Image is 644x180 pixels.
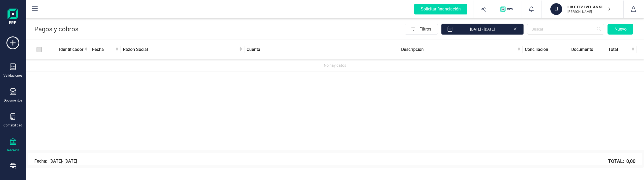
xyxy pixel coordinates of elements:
span: Razón Social [123,46,238,53]
button: Nuevo [608,24,633,35]
span: [DATE] - [DATE] [49,158,77,164]
span: Fecha [92,46,114,53]
div: Documentos [4,98,22,103]
div: Validaciones [3,73,22,78]
p: LIV E ITV I VEL AS SL [568,4,610,10]
input: Buscar [527,24,604,35]
img: Logo Finanedi [8,9,18,26]
button: LILIV E ITV I VEL AS SL[PERSON_NAME] [548,1,617,18]
th: Cuenta [244,40,399,59]
div: Tesorería [6,148,20,152]
span: Descripción [401,46,516,53]
span: Identificador [59,46,83,53]
span: Total [608,46,630,53]
div: Contabilidad [3,123,22,127]
p: Pagos y cobros [34,25,78,33]
div: No hay datos [28,62,642,68]
p: Fecha: [34,158,47,164]
div: Solicitar financiación [414,4,467,14]
div: LI [550,3,562,15]
img: Logo de OPS [500,6,515,12]
button: Solicitar financiación [408,1,474,18]
span: 0,00 [626,157,635,165]
th: Conciliación [523,40,569,59]
button: Filtros [405,24,438,35]
p: [PERSON_NAME] [568,10,610,14]
th: Documento [569,40,606,59]
span: TOTAL: [608,157,635,165]
span: Filtros [419,24,438,35]
button: Logo de OPS [497,1,518,18]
